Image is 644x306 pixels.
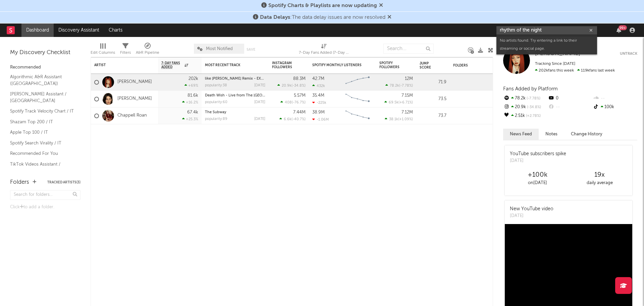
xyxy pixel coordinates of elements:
div: 73.7 [420,112,446,120]
a: TikTok Videos Assistant / [GEOGRAPHIC_DATA] [10,161,74,174]
a: Recommended For You [10,150,74,157]
input: Search... [383,44,434,54]
div: Recommended [10,63,80,72]
span: 69.5k [389,101,398,104]
div: Filters [120,49,131,57]
a: like [PERSON_NAME] Remix - EXTENDED MIX [205,77,283,81]
button: Change History [564,129,609,140]
div: ( ) [277,83,306,88]
div: daily average [569,179,631,187]
a: Discovery Assistant [54,24,104,37]
div: Most Recent Track [205,63,255,67]
div: like JENNIE - Peggy Gou Remix - EXTENDED MIX [205,77,265,81]
span: 6.6k [284,118,291,121]
div: 38.9M [312,110,325,115]
span: 202k fans this week [535,69,574,73]
div: My Discovery Checklist [10,49,80,57]
span: -34.8 % [526,105,541,109]
a: The Subway [205,111,226,114]
div: 7.44M [293,110,306,115]
div: 88.3M [293,77,306,81]
div: 20.9k [503,103,548,112]
svg: Chart title [342,74,373,91]
span: Fans Added by Platform [503,86,558,91]
span: -7.78 % [526,97,540,100]
div: +69 % [184,83,198,88]
div: [DATE] [510,213,553,219]
div: 12M [405,77,413,81]
span: Tracking Since: [DATE] [535,62,575,66]
div: 0 [548,94,592,103]
div: ( ) [385,83,413,88]
div: popularity: 60 [205,100,227,104]
a: Shazam Top 200 / IT [10,118,74,126]
a: Death Wish - Live from The [GEOGRAPHIC_DATA] [205,94,291,97]
div: 2.51k [503,112,548,120]
div: 432k [312,84,325,88]
button: Notes [539,129,564,140]
div: No artists found. Try entering a link to their streaming or social page. [496,35,597,54]
span: -7.78 % [400,84,412,88]
div: ( ) [279,117,306,121]
div: -- [593,94,637,103]
div: ( ) [384,100,413,104]
div: 78.2k [503,94,548,103]
a: Charts [104,24,127,37]
div: A&R Pipeline [136,49,159,57]
div: 71.9 [420,78,446,86]
button: News Feed [503,129,539,140]
span: Data Delays [260,15,290,20]
div: YouTube subscribers spike [510,150,566,158]
div: Instagram Followers [272,61,296,69]
a: [PERSON_NAME] [117,79,152,85]
span: 119k fans last week [535,69,615,73]
div: ( ) [385,117,413,121]
span: +2.78 % [525,114,541,118]
span: Dismiss [387,15,391,20]
span: Dismiss [379,3,383,8]
span: -76.7 % [293,101,305,104]
div: -1.06M [312,117,329,122]
input: Search for artists [496,26,597,35]
div: -- [548,103,592,112]
div: 42.7M [312,77,324,81]
div: 100k [593,103,637,112]
div: -225k [312,100,326,105]
div: 7.12M [401,110,413,115]
div: [DATE] [510,158,566,164]
div: 99 + [619,25,627,30]
div: 202k [189,77,198,81]
div: Death Wish - Live from The O2 Arena [205,94,265,97]
a: Spotify Track Velocity Chart / IT [10,107,74,115]
a: [PERSON_NAME] Assistant / [GEOGRAPHIC_DATA] [10,90,74,104]
div: A&R Pipeline [136,40,159,60]
div: on [DATE] [506,179,569,187]
div: New YouTube video [510,206,553,213]
a: Dashboard [21,24,54,37]
div: +25.3 % [182,117,198,121]
span: 7-Day Fans Added [161,61,183,69]
a: Apple Top 100 / IT [10,129,74,136]
div: [DATE] [254,100,265,104]
div: +16.2 % [182,100,198,104]
span: +6.71 % [399,101,412,104]
span: +1.09 % [399,118,412,121]
span: : The data delay issues are now resolved [260,15,385,20]
div: Spotify Followers [379,61,403,69]
div: +100k [506,171,569,179]
button: Tracked Artists(3) [47,181,80,184]
div: 81.6k [187,93,198,98]
div: Filters [120,40,131,60]
div: Jump Score [420,61,436,70]
span: 408 [285,101,292,104]
div: Artist [94,63,145,67]
button: Untrack [620,50,637,57]
button: Save [247,48,255,51]
a: Chappell Roan [117,113,147,119]
span: -40.7 % [292,118,305,121]
div: popularity: 38 [205,84,227,87]
span: 78.2k [390,84,399,88]
div: [DATE] [254,84,265,87]
div: The Subway [205,111,265,114]
svg: Chart title [342,91,373,107]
